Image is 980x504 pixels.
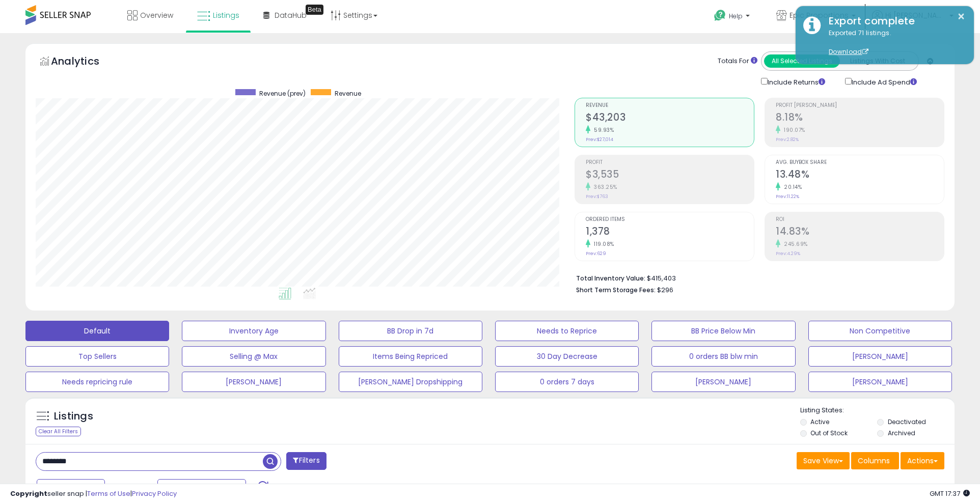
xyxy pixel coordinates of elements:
div: Tooltip anchor [306,5,323,15]
span: Listings [213,10,239,20]
button: BB Drop in 7d [339,321,482,341]
h2: 8.18% [776,111,944,125]
a: Privacy Policy [132,489,177,498]
h5: Analytics [51,54,119,71]
span: Ordered Items [586,217,754,222]
strong: Copyright [10,489,47,498]
li: $415,403 [576,271,937,284]
small: 363.25% [590,183,617,191]
small: 20.14% [780,183,802,191]
div: Clear All Filters [36,427,81,436]
label: Archived [888,429,915,437]
span: Columns [858,456,890,466]
span: Profit [586,160,754,165]
button: Items Being Repriced [339,346,482,367]
h2: $43,203 [586,111,754,125]
span: Profit [PERSON_NAME] [776,103,944,108]
button: [PERSON_NAME] Dropshipping [339,372,482,392]
button: 0 orders BB blw min [651,346,795,367]
small: 190.07% [780,126,805,134]
small: 245.69% [780,240,808,248]
button: Filters [286,452,326,470]
small: 119.08% [590,240,614,248]
button: [PERSON_NAME] [808,346,952,367]
button: Non Competitive [808,321,952,341]
small: Prev: $27,014 [586,136,613,143]
span: Help [729,12,743,20]
span: Revenue [335,89,361,98]
h2: $3,535 [586,169,754,182]
button: Actions [901,452,944,469]
small: Prev: 11.22% [776,193,799,200]
button: 0 orders 7 days [495,372,639,392]
button: × [957,10,965,23]
button: All Selected Listings [764,54,840,68]
button: 30 Day Decrease [495,346,639,367]
small: 59.93% [590,126,614,134]
small: Prev: 2.82% [776,136,799,143]
span: Epic Proportions [790,10,849,20]
h5: Listings [54,409,93,424]
a: Help [706,2,760,33]
div: Export complete [821,14,966,29]
h2: 13.48% [776,169,944,182]
button: BB Price Below Min [651,321,795,341]
button: Selling @ Max [182,346,325,367]
button: Needs repricing rule [25,372,169,392]
small: Prev: 629 [586,250,606,257]
div: Exported 71 listings. [821,29,966,57]
div: seller snap | | [10,489,177,499]
b: Short Term Storage Fees: [576,286,656,294]
div: Totals For [718,57,757,66]
button: Columns [851,452,899,469]
div: Include Ad Spend [837,76,933,88]
small: Prev: 4.29% [776,250,800,257]
span: 2025-09-16 17:37 GMT [930,489,970,498]
span: Avg. Buybox Share [776,160,944,165]
button: Top Sellers [25,346,169,367]
span: Revenue (prev) [259,89,306,98]
a: Terms of Use [87,489,130,498]
i: Get Help [714,9,726,22]
p: Listing States: [800,406,955,415]
a: Download [829,47,868,56]
small: Prev: $763 [586,193,608,200]
span: Revenue [586,103,754,108]
button: [PERSON_NAME] [651,372,795,392]
button: Needs to Reprice [495,321,639,341]
div: Include Returns [753,76,837,88]
button: Default [25,321,169,341]
label: Deactivated [888,417,926,426]
label: Out of Stock [810,429,848,437]
h2: 14.83% [776,226,944,239]
span: Overview [140,10,173,20]
span: $296 [657,285,673,295]
button: [PERSON_NAME] [808,372,952,392]
label: Active [810,417,829,426]
span: DataHub [275,10,307,20]
h2: 1,378 [586,226,754,239]
button: [PERSON_NAME] [182,372,325,392]
b: Total Inventory Value: [576,274,645,283]
button: Save View [797,452,850,469]
button: Inventory Age [182,321,325,341]
span: ROI [776,217,944,222]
